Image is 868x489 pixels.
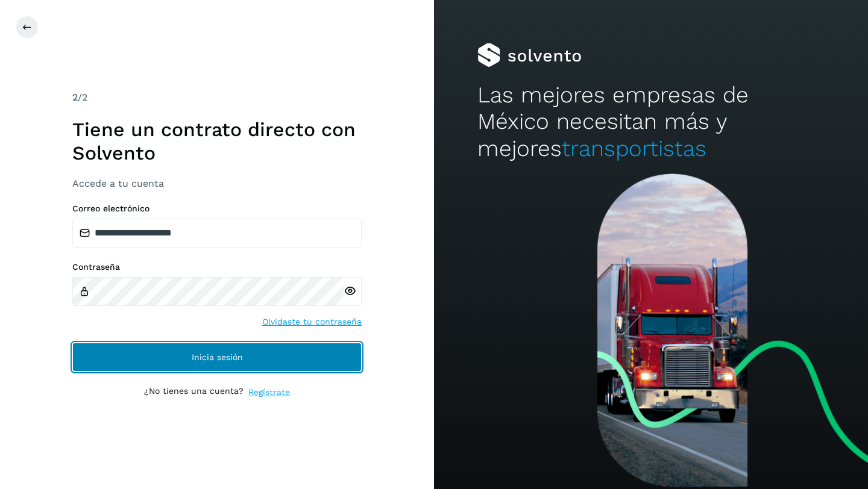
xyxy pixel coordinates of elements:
h1: Tiene un contrato directo con Solvento [72,118,362,164]
h3: Accede a tu cuenta [72,178,362,189]
label: Contraseña [72,262,362,272]
a: Regístrate [248,386,290,399]
a: Olvidaste tu contraseña [262,316,362,328]
h2: Las mejores empresas de México necesitan más y mejores [477,82,825,162]
span: transportistas [562,135,706,161]
p: ¿No tienes una cuenta? [144,386,244,399]
button: Inicia sesión [72,343,362,372]
div: /2 [72,90,362,105]
label: Correo electrónico [72,204,362,214]
span: Inicia sesión [192,353,243,361]
span: 2 [72,92,78,103]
